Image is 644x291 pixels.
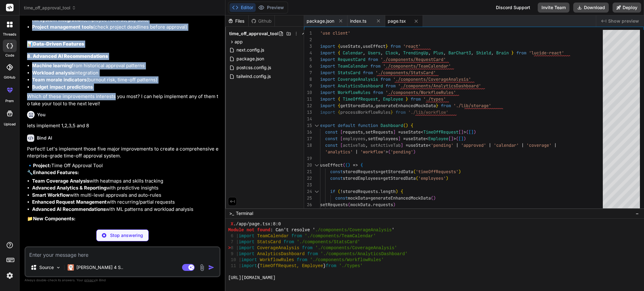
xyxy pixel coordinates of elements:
[436,103,438,108] span: }
[338,50,340,56] span: {
[416,169,458,174] span: 'timeOffRequests'
[325,136,338,141] span: const
[304,63,312,69] div: 6
[32,24,93,30] strong: Project management tools
[431,195,433,201] span: (
[27,93,219,107] p: Which of these improvements interests you most? I can help implement any of them to take your too...
[32,184,219,192] li: with predictive insights
[33,162,51,168] strong: Project:
[358,123,378,128] span: function
[335,195,348,201] span: const
[27,145,219,160] p: Perfect! Let's implement those five major improvements to create a comprehensive enterprise-grade...
[363,43,386,49] span: useEffect
[338,43,340,49] span: {
[236,210,253,217] span: Terminal
[236,55,265,63] span: package.json
[236,73,271,80] span: tailwind.config.js
[458,136,461,141] span: [
[391,149,413,155] span: 'pending'
[338,123,355,128] span: default
[340,43,360,49] span: useState
[302,245,313,251] span: from
[360,149,386,155] span: 'workflow'
[464,136,466,141] span: )
[229,30,279,37] span: time_off_approval_tool
[325,142,338,148] span: const
[343,129,363,135] span: requests
[416,175,418,181] span: (
[418,175,446,181] span: 'employees'
[305,233,376,239] span: './components/TeamCalendar'
[320,123,335,128] span: export
[340,129,343,135] span: [
[492,3,534,13] div: Discord Support
[304,83,312,89] div: 9
[411,96,421,102] span: from
[608,18,639,24] span: Show preview
[27,122,219,129] p: lets implement 1,2,3,5 and 8
[343,162,345,168] span: (
[304,201,312,208] div: 26
[33,41,84,47] strong: Data-Driven Features
[313,122,321,129] div: Click to collapse the range.
[320,83,335,89] span: import
[27,162,219,176] p: 🔹 Time Off Approval Tool 🔧
[198,264,206,271] img: attachment
[526,142,552,148] span: 'coverage'
[554,142,557,148] span: |
[304,69,312,76] div: 7
[236,46,265,54] span: next.config.js
[380,175,383,181] span: =
[235,39,243,45] span: app
[315,227,391,233] span: ./components/CoverageAnalysis
[471,129,474,135] span: ]
[32,24,219,31] li: (check project deadlines before approval)
[471,50,474,56] span: ,
[4,122,16,127] label: Upload
[398,50,401,56] span: ,
[343,96,378,102] span: TimeOffRequest
[516,50,526,56] span: from
[24,5,76,11] span: time_off_approval_tool
[338,57,365,62] span: RequestCard
[32,199,107,205] strong: Enhanced Request Management
[236,64,272,71] span: postcss.config.js
[338,83,383,89] span: AnalyticsDashboard
[368,57,378,62] span: from
[330,189,335,194] span: if
[461,129,464,135] span: ]
[391,43,401,49] span: from
[363,129,365,135] span: ,
[304,129,312,135] div: 16
[343,136,365,141] span: employees
[458,169,461,174] span: )
[368,136,398,141] span: setEmployees
[380,57,446,62] span: './components/RequestCard'
[313,162,321,168] div: Click to collapse the range.
[398,136,401,141] span: ]
[304,109,312,116] div: 13
[451,136,453,141] span: ]
[388,18,406,24] span: page.tsx
[378,189,380,194] span: .
[431,142,453,148] span: 'pending'
[249,18,275,24] div: Github
[304,122,312,129] div: 15
[231,233,239,239] span: 6 |
[4,75,15,80] label: GitHub
[33,216,75,222] strong: New Components:
[208,264,214,271] img: icon
[32,185,106,191] strong: Advanced Analytics & Reporting
[338,70,360,75] span: StatsCard
[453,136,456,141] span: >
[406,96,408,102] span: }
[573,3,609,13] button: Download
[320,162,343,168] span: useEffect
[338,103,340,108] span: {
[401,142,403,148] span: ]
[413,169,416,174] span: (
[338,63,368,69] span: TeamCalendar
[448,50,471,56] span: BarChart3
[110,232,143,239] p: Stop answering
[338,76,378,82] span: CoverageAnalysis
